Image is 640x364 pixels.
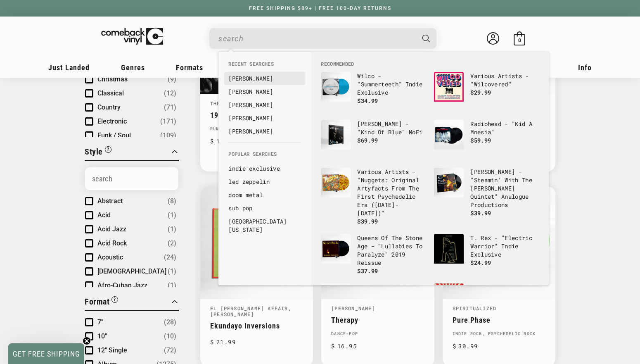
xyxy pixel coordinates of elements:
[224,150,305,162] li: Popular Searches
[160,117,176,126] span: Number of products: (171)
[210,305,292,317] a: , [PERSON_NAME]
[321,283,351,313] img: The Beatles - "1"
[218,30,414,47] input: When autocomplete results are available use up and down arrows to review and enter to select
[168,238,176,248] span: Number of products: (2)
[228,101,301,109] a: [PERSON_NAME]
[357,283,426,292] p: The Beatles - "1"
[97,131,131,139] span: Funk / Soul
[164,345,176,355] span: Number of products: (72)
[224,202,305,215] li: default_suggestions: sub pop
[224,72,305,85] li: recent_searches: taylor swift
[321,72,426,112] a: Wilco - "Summerteeth" Indie Exclusive Wilco - "Summerteeth" Indie Exclusive $34.99
[470,120,539,136] p: Radiohead - "Kid A Mnesia"
[97,197,123,205] span: Abstract
[224,60,305,72] li: Recent Searches
[430,164,543,221] li: default_products: Miles Davis - "Steamin' With The Miles Davis Quintet" Analogue Productions
[470,88,491,96] span: $29.99
[434,120,539,159] a: Radiohead - "Kid A Mnesia" Radiohead - "Kid A Mnesia" $59.99
[85,145,111,160] button: Filter by Style
[83,337,91,345] button: Close teaser
[218,142,311,240] div: Popular Searches
[97,103,121,111] span: Country
[415,28,438,49] button: Search
[97,117,127,125] span: Electronic
[210,111,303,119] a: 1982
[210,100,244,107] a: The Living
[357,120,426,136] p: [PERSON_NAME] - "Kind Of Blue" MoFi
[430,230,543,278] li: default_products: T. Rex - "Electric Warrior" Indie Exclusive
[321,283,426,323] a: The Beatles - "1" The Beatles - "1"
[470,259,491,266] span: $24.99
[241,5,400,11] a: FREE SHIPPING $89+ | FREE 100-DAY RETURNS
[357,136,378,144] span: $69.99
[434,120,464,150] img: Radiohead - "Kid A Mnesia"
[434,234,464,264] img: T. Rex - "Electric Warrior" Indie Exclusive
[97,318,103,326] span: 7"
[97,89,124,97] span: Classical
[224,85,305,98] li: recent_searches: noah kahan
[434,283,464,313] img: Incubus - "Light Grenades" Regular
[311,52,549,285] div: Recommended
[224,125,305,138] li: recent_searches: zach bryan
[85,295,118,310] button: Filter by Format
[228,217,301,234] a: [GEOGRAPHIC_DATA][US_STATE]
[470,283,539,300] p: Incubus - "Light Grenades" Regular
[85,297,109,307] span: Format
[168,210,176,220] span: Number of products: (1)
[357,234,426,267] p: Queens Of The Stone Age - "Lullabies To Paralyze" 2019 Reissue
[321,120,426,159] a: Miles Davis - "Kind Of Blue" MoFi [PERSON_NAME] - "Kind Of Blue" MoFi $69.99
[97,281,147,289] span: Afro-Cuban Jazz
[97,332,107,340] span: 10"
[85,167,178,190] input: Search Options
[357,217,378,225] span: $39.99
[97,75,128,83] span: Christmas
[97,225,126,233] span: Acid Jazz
[321,72,351,102] img: Wilco - "Summerteeth" Indie Exclusive
[164,88,176,98] span: Number of products: (12)
[209,28,436,49] div: Search
[317,230,430,279] li: default_products: Queens Of The Stone Age - "Lullabies To Paralyze" 2019 Reissue
[434,72,464,102] img: Various Artists - "Wilcovered"
[321,234,426,275] a: Queens Of The Stone Age - "Lullabies To Paralyze" 2019 Reissue Queens Of The Stone Age - "Lullabi...
[317,60,543,68] li: Recommended
[8,343,84,364] div: GET FREE SHIPPINGClose teaser
[168,224,176,234] span: Number of products: (1)
[331,316,424,324] a: Therapy
[224,215,305,236] li: default_suggestions: hotel california
[228,74,301,83] a: [PERSON_NAME]
[321,234,351,264] img: Queens Of The Stone Age - "Lullabies To Paralyze" 2019 Reissue
[434,234,539,274] a: T. Rex - "Electric Warrior" Indie Exclusive T. Rex - "Electric Warrior" Indie Exclusive $24.99
[176,63,203,72] span: Formats
[218,52,311,142] div: Recent Searches
[317,68,430,116] li: default_products: Wilco - "Summerteeth" Indie Exclusive
[357,168,426,217] p: Various Artists - "Nuggets: Original Artyfacts From The First Psychedelic Era ([DATE]-[DATE])"
[224,162,305,175] li: default_suggestions: indie exclusive
[13,350,80,358] span: GET FREE SHIPPING
[470,209,491,217] span: $39.99
[97,253,123,261] span: Acoustic
[331,305,375,312] a: [PERSON_NAME]
[228,191,301,199] a: doom metal
[224,175,305,188] li: default_suggestions: led zeppelin
[430,68,543,116] li: default_products: Various Artists - "Wilcovered"
[164,317,176,327] span: Number of products: (28)
[228,127,301,136] a: [PERSON_NAME]
[317,164,430,230] li: default_products: Various Artists - "Nuggets: Original Artyfacts From The First Psychedelic Era (...
[321,168,351,197] img: Various Artists - "Nuggets: Original Artyfacts From The First Psychedelic Era (1965-1968)"
[228,204,301,212] a: sub pop
[224,112,305,125] li: recent_searches: vance joy
[168,196,176,206] span: Number of products: (8)
[228,164,301,173] a: indie exclusive
[430,116,543,164] li: default_products: Radiohead - "Kid A Mnesia"
[321,168,426,226] a: Various Artists - "Nuggets: Original Artyfacts From The First Psychedelic Era (1965-1968)" Variou...
[85,147,103,157] span: Style
[224,98,305,112] li: recent_searches: lana del rey
[164,252,176,262] span: Number of products: (24)
[210,305,288,312] a: El [PERSON_NAME] Affair
[518,37,521,43] span: 0
[164,331,176,341] span: Number of products: (10)
[228,178,301,186] a: led zeppelin
[228,88,301,96] a: [PERSON_NAME]
[48,63,90,72] span: Just Landed
[434,72,539,112] a: Various Artists - "Wilcovered" Various Artists - "Wilcovered" $29.99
